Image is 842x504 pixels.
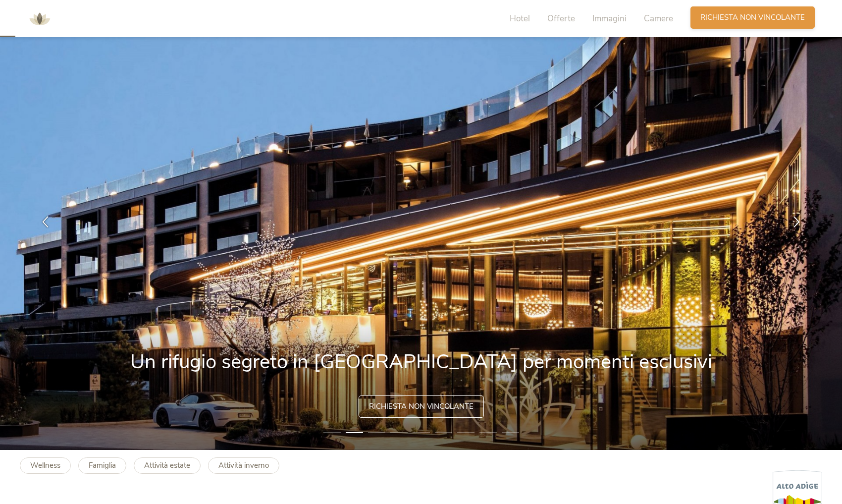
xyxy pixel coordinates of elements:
span: Richiesta non vincolante [369,401,474,412]
a: Attività estate [134,457,201,474]
span: Richiesta non vincolante [700,12,805,23]
b: Attività inverno [218,460,269,470]
b: Wellness [30,460,60,470]
a: Famiglia [78,457,126,474]
span: Camere [644,13,673,24]
a: Wellness [20,457,71,474]
a: Attività inverno [208,457,279,474]
span: Hotel [510,13,530,24]
b: Famiglia [89,460,116,470]
span: Offerte [547,13,575,24]
b: Attività estate [144,460,190,470]
img: AMONTI & LUNARIS Wellnessresort [25,4,54,34]
a: AMONTI & LUNARIS Wellnessresort [25,15,54,22]
span: Immagini [592,13,627,24]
